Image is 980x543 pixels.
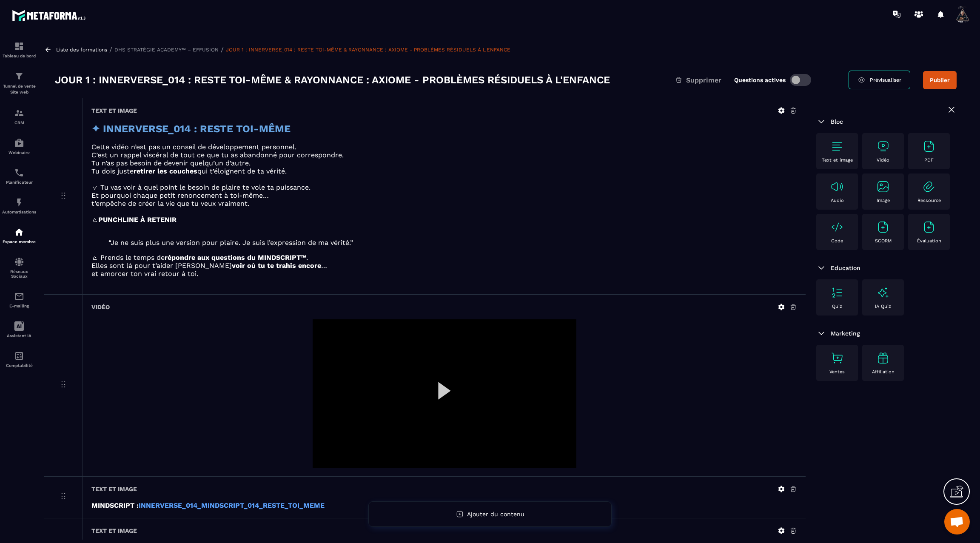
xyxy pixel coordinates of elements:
[849,71,910,89] a: Prévisualiser
[14,257,24,267] img: social-network
[2,102,36,131] a: formationformationCRM
[2,239,36,244] p: Espace membre
[91,183,797,191] p: 🜄 Tu vas voir à quel point le besoin de plaire te vole ta puissance.
[91,167,797,175] p: Tu dois juste qui t’éloignent de ta vérité.
[91,501,139,509] strong: MINDSCRIPT :
[2,120,36,125] p: CRM
[816,263,826,273] img: arrow-down
[832,304,842,309] p: Quiz
[14,197,24,208] img: automations
[2,180,36,185] p: Planificateur
[876,286,890,299] img: text-image
[109,45,112,54] span: /
[917,238,941,244] p: Évaluation
[831,118,843,125] span: Bloc
[2,150,36,155] p: Webinaire
[944,509,970,534] div: Ouvrir le chat
[108,239,780,247] blockquote: “Je ne suis plus une version pour plaire. Je suis l’expression de ma vérité.”
[876,220,890,234] img: text-image no-wra
[2,65,36,102] a: formationformationTunnel de vente Site web
[830,220,844,234] img: text-image no-wra
[2,269,36,279] p: Réseaux Sociaux
[876,180,890,193] img: text-image no-wra
[91,270,797,278] p: et amorcer ton vrai retour à toi.
[91,123,291,135] strong: ✦ INNERVERSE_014 : RESTE TOI-MÊME
[91,159,797,167] p: Tu n’as pas besoin de devenir quelqu’un d’autre.
[875,238,892,244] p: SCORM
[922,220,936,234] img: text-image no-wra
[232,262,321,270] strong: voir où tu te trahis encore
[831,330,860,337] span: Marketing
[830,286,844,299] img: text-image no-wra
[2,285,36,315] a: emailemailE-mailing
[2,304,36,308] p: E-mailing
[2,35,36,65] a: formationformationTableau de bord
[2,315,36,344] a: Assistant IA
[831,238,843,244] p: Code
[876,351,890,365] img: text-image
[830,180,844,193] img: text-image no-wra
[872,369,895,375] p: Affiliation
[877,198,890,203] p: Image
[831,264,860,271] span: Education
[91,486,137,492] h6: Text et image
[876,139,890,153] img: text-image no-wra
[923,71,957,89] button: Publier
[91,253,797,262] p: 🜁 Prends le temps de .
[922,180,936,193] img: text-image no-wra
[917,198,941,203] p: Ressource
[91,216,797,224] p: 🜂
[2,83,36,95] p: Tunnel de vente Site web
[55,73,610,87] h3: JOUR 1 : INNERVERSE_014 : RESTE TOI-MÊME & RAYONNANCE : AXIOME - PROBLÈMES RÉSIDUELS À L'ENFANCE
[467,511,524,517] span: Ajouter du contenu
[91,151,797,159] p: C’est un rappel viscéral de tout ce que tu as abandonné pour correspondre.
[14,351,24,361] img: accountant
[2,161,36,191] a: schedulerschedulerPlanificateur
[91,199,797,208] p: t’empêche de créer la vie que tu veux vraiment.
[165,253,306,262] strong: répondre aux questions du MINDSCRIPT™
[2,54,36,58] p: Tableau de bord
[924,157,934,163] p: PDF
[2,221,36,250] a: automationsautomationsEspace membre
[734,77,786,83] label: Questions actives
[221,45,224,54] span: /
[91,107,137,114] h6: Text et image
[14,108,24,118] img: formation
[829,369,845,375] p: Ventes
[830,351,844,365] img: text-image no-wra
[2,333,36,338] p: Assistant IA
[875,304,891,309] p: IA Quiz
[870,77,901,83] span: Prévisualiser
[91,262,797,270] p: Elles sont là pour t’aider [PERSON_NAME] …
[14,168,24,178] img: scheduler
[686,76,721,84] span: Supprimer
[91,143,797,151] p: Cette vidéo n’est pas un conseil de développement personnel.
[816,117,826,127] img: arrow-down
[2,250,36,285] a: social-networksocial-networkRéseaux Sociaux
[56,47,107,53] a: Liste des formations
[14,291,24,301] img: email
[2,210,36,214] p: Automatisations
[922,139,936,153] img: text-image no-wra
[2,344,36,374] a: accountantaccountantComptabilité
[14,227,24,237] img: automations
[14,138,24,148] img: automations
[877,157,889,163] p: Vidéo
[114,47,219,53] a: DHS STRATÉGIE ACADEMY™ – EFFUSION
[91,191,797,199] p: Et pourquoi chaque petit renoncement à toi-même…
[91,527,137,534] h6: Text et image
[816,328,826,338] img: arrow-down
[830,139,844,153] img: text-image no-wra
[2,191,36,221] a: automationsautomationsAutomatisations
[226,47,510,53] a: JOUR 1 : INNERVERSE_014 : RESTE TOI-MÊME & RAYONNANCE : AXIOME - PROBLÈMES RÉSIDUELS À L'ENFANCE
[134,167,197,175] strong: retirer les couches
[14,41,24,51] img: formation
[2,131,36,161] a: automationsautomationsWebinaire
[12,8,88,23] img: logo
[14,71,24,81] img: formation
[2,363,36,368] p: Comptabilité
[139,501,325,509] a: INNERVERSE_014_MINDSCRIPT_014_RESTE_TOI_MEME
[98,216,177,224] strong: PUNCHLINE À RETENIR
